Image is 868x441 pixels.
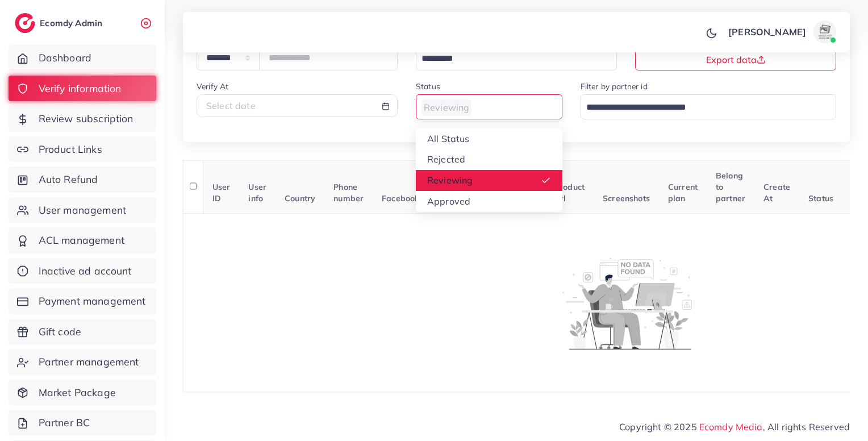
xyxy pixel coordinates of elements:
[9,106,156,132] a: Review subscription
[39,203,126,218] span: User management
[9,288,156,314] a: Payment management
[416,81,440,92] label: Status
[9,227,156,253] a: ACL management
[39,172,98,187] span: Auto Refund
[9,45,156,71] a: Dashboard
[716,170,745,204] span: Belong to partner
[248,182,266,203] span: User info
[15,13,105,33] a: logoEcomdy Admin
[285,193,315,203] span: Country
[722,20,841,43] a: [PERSON_NAME]avatar
[581,94,837,119] div: Search for option
[39,355,139,369] span: Partner management
[40,18,105,28] h2: Ecomdy Admin
[39,415,90,430] span: Partner BC
[39,294,146,309] span: Payment management
[15,13,35,33] img: logo
[416,94,562,119] div: Search for option
[9,76,156,102] a: Verify information
[808,193,833,203] span: Status
[554,182,585,203] span: Product Url
[39,81,122,96] span: Verify information
[635,48,836,70] button: Export data
[212,182,231,203] span: User ID
[728,25,806,39] p: [PERSON_NAME]
[39,142,102,157] span: Product Links
[39,111,133,126] span: Review subscription
[706,54,766,65] span: Export data
[39,264,132,278] span: Inactive ad account
[333,182,364,203] span: Phone number
[668,182,698,203] span: Current plan
[619,420,850,434] span: Copyright © 2025
[9,319,156,345] a: Gift code
[582,99,822,117] input: Search for option
[9,380,156,406] a: Market Package
[9,197,156,223] a: User management
[763,420,850,434] span: , All rights Reserved
[39,51,91,65] span: Dashboard
[499,193,536,203] span: Telegram
[763,182,790,203] span: Create At
[39,385,116,400] span: Market Package
[418,99,548,117] input: Search for option
[699,421,763,432] a: Ecomdy Media
[9,167,156,193] a: Auto Refund
[39,324,81,339] span: Gift code
[206,100,256,111] span: Select date
[197,81,228,92] label: Verify At
[39,233,124,248] span: ACL management
[9,410,156,436] a: Partner BC
[562,256,692,350] img: No account
[603,193,650,203] span: Screenshots
[418,50,602,68] input: Search for option
[9,349,156,375] a: Partner management
[813,20,836,43] img: avatar
[581,81,648,92] label: Filter by partner id
[437,193,480,203] span: WhatsApp
[382,193,419,203] span: Facebook
[9,258,156,284] a: Inactive ad account
[9,136,156,163] a: Product Links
